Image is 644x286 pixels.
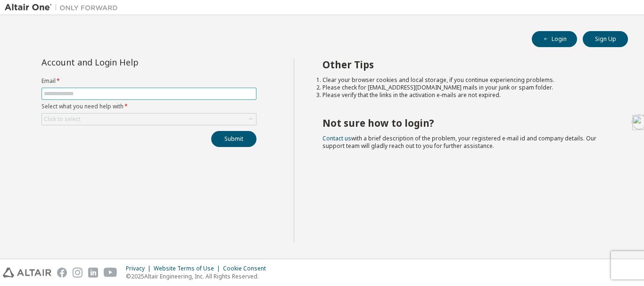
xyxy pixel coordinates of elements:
[44,115,81,123] div: Click to select
[532,31,577,47] button: Login
[322,134,351,142] a: Contact us
[5,3,123,12] img: Altair One
[583,31,628,47] button: Sign Up
[126,272,272,280] p: © 2025 Altair Engineering, Inc. All Rights Reserved.
[322,84,611,91] li: Please check for [EMAIL_ADDRESS][DOMAIN_NAME] mails in your junk or spam folder.
[104,268,117,278] img: youtube.svg
[42,114,256,125] div: Click to select
[223,265,272,272] div: Cookie Consent
[322,134,596,150] span: with a brief description of the problem, your registered e-mail id and company details. Our suppo...
[322,58,611,71] h2: Other Tips
[126,265,154,272] div: Privacy
[322,76,611,84] li: Clear your browser cookies and local storage, if you continue experiencing problems.
[73,268,83,278] img: instagram.svg
[57,268,67,278] img: facebook.svg
[154,265,223,272] div: Website Terms of Use
[3,268,51,278] img: altair_logo.svg
[41,58,214,66] div: Account and Login Help
[88,268,98,278] img: linkedin.svg
[41,77,256,85] label: Email
[322,117,611,129] h2: Not sure how to login?
[211,131,256,147] button: Submit
[322,91,611,99] li: Please verify that the links in the activation e-mails are not expired.
[41,103,256,110] label: Select what you need help with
